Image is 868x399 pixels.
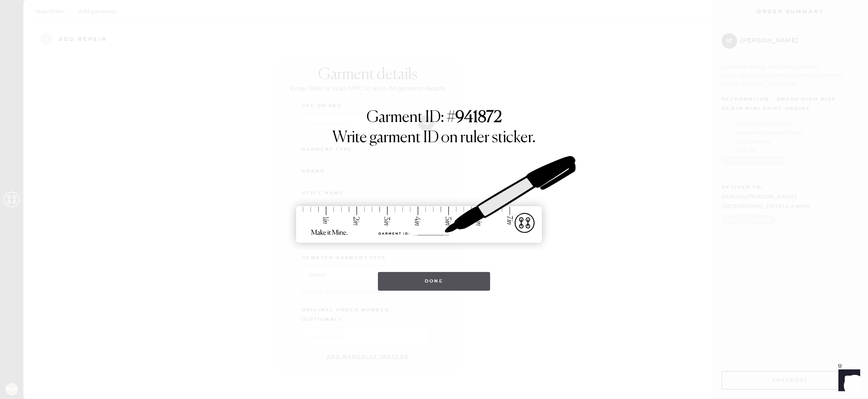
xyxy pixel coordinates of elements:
strong: 941872 [455,110,502,125]
button: Done [378,272,490,291]
iframe: Front Chat [831,364,864,397]
img: ruler-sticker-sharpie.svg [288,136,580,264]
h1: Garment ID: # [367,108,502,129]
h1: Write garment ID on ruler sticker. [332,129,536,147]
